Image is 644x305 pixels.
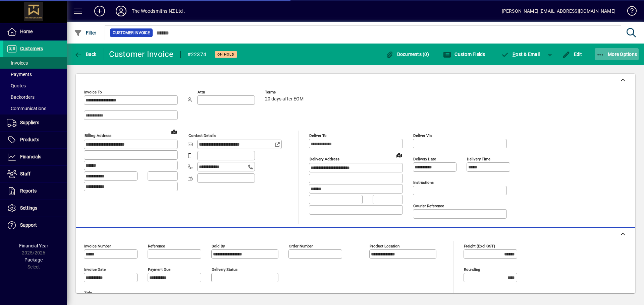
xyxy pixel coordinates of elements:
[596,52,637,57] span: More Options
[7,72,32,77] span: Payments
[84,267,106,272] mat-label: Invoice date
[20,120,39,125] span: Suppliers
[562,52,582,57] span: Edit
[20,205,37,211] span: Settings
[84,244,111,248] mat-label: Invoice number
[3,217,67,234] a: Support
[148,244,165,248] mat-label: Reference
[132,6,185,16] div: The Woodsmiths NZ Ltd .
[7,94,35,100] span: Backorders
[20,137,39,142] span: Products
[3,69,67,80] a: Payments
[265,90,305,94] span: Terms
[20,171,31,176] span: Staff
[441,48,487,60] button: Custom Fields
[110,5,132,17] button: Profile
[622,1,636,23] a: Knowledge Base
[109,49,174,60] div: Customer Invoice
[502,6,615,16] div: [PERSON_NAME] [EMAIL_ADDRESS][DOMAIN_NAME]
[413,157,436,161] mat-label: Delivery date
[20,154,41,159] span: Financials
[3,132,67,148] a: Products
[74,30,97,35] span: Filter
[443,52,485,57] span: Custom Fields
[3,149,67,165] a: Financials
[3,200,67,217] a: Settings
[20,188,37,194] span: Reports
[309,133,327,138] mat-label: Deliver To
[198,90,205,94] mat-label: Attn
[84,291,92,295] mat-label: Title
[72,27,98,39] button: Filter
[464,267,480,272] mat-label: Rounding
[7,83,26,88] span: Quotes
[3,166,67,182] a: Staff
[20,222,37,228] span: Support
[3,57,67,69] a: Invoices
[212,244,225,248] mat-label: Sold by
[3,115,67,131] a: Suppliers
[74,52,97,57] span: Back
[169,126,179,137] a: View on map
[501,52,540,57] span: ost & Email
[560,48,584,60] button: Edit
[212,267,237,272] mat-label: Delivery status
[385,52,429,57] span: Documents (0)
[89,5,110,17] button: Add
[113,29,150,36] span: Customer Invoice
[413,133,432,138] mat-label: Deliver via
[84,90,102,94] mat-label: Invoice To
[19,243,48,248] span: Financial Year
[7,60,28,66] span: Invoices
[595,48,639,60] button: More Options
[217,52,234,57] span: On hold
[384,48,431,60] button: Documents (0)
[24,257,43,262] span: Package
[3,23,67,40] a: Home
[498,48,543,60] button: Post & Email
[20,46,43,51] span: Customers
[20,29,33,34] span: Home
[72,48,98,60] button: Back
[394,150,405,160] a: View on map
[413,180,434,185] mat-label: Instructions
[3,91,67,103] a: Backorders
[3,183,67,200] a: Reports
[265,96,304,102] span: 20 days after EOM
[7,106,46,111] span: Communications
[289,244,313,248] mat-label: Order number
[370,244,399,248] mat-label: Product location
[148,267,170,272] mat-label: Payment due
[464,244,495,248] mat-label: Freight (excl GST)
[67,48,104,60] app-page-header-button: Back
[3,80,67,91] a: Quotes
[413,204,444,208] mat-label: Courier Reference
[513,52,516,57] span: P
[187,49,207,60] div: #22374
[467,157,490,161] mat-label: Delivery time
[3,103,67,114] a: Communications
